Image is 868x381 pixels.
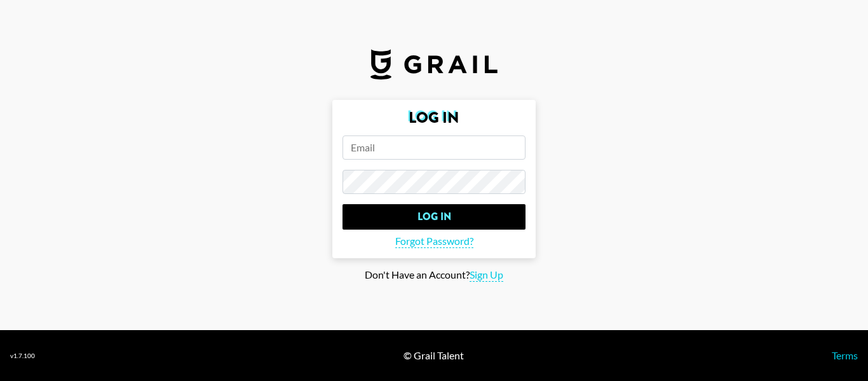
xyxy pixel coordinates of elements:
span: Forgot Password? [395,235,473,248]
div: v 1.7.100 [10,352,35,360]
div: Don't Have an Account? [10,268,858,282]
input: Email [342,135,526,160]
h2: Log In [342,110,526,125]
span: Sign Up [470,268,503,282]
img: Grail Talent Logo [370,49,498,80]
input: Log In [342,204,526,230]
a: Terms [832,349,858,361]
div: © Grail Talent [403,349,464,362]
